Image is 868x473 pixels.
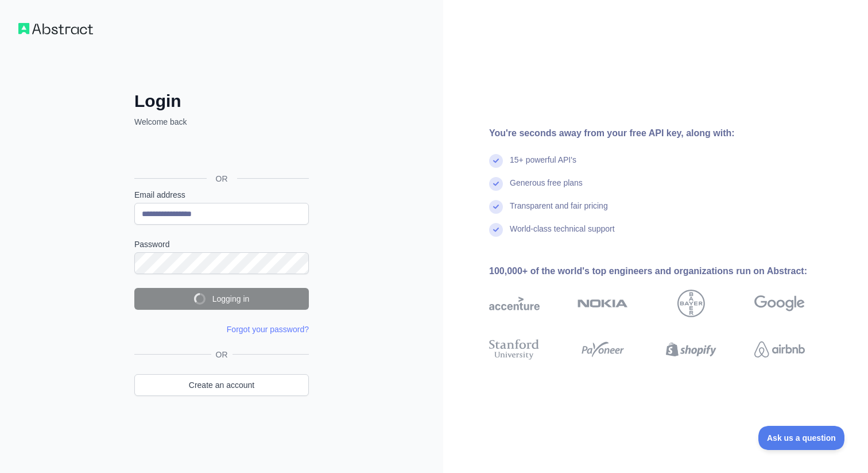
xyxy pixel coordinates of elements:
[134,288,309,310] button: Logging in
[489,290,540,317] img: accenture
[489,126,842,140] div: You're seconds away from your free API key, along with:
[578,290,628,317] img: nokia
[510,200,608,223] div: Transparent and fair pricing
[489,223,503,237] img: check mark
[227,325,309,334] a: Forgot your password?
[489,154,503,168] img: check mark
[754,290,805,317] img: google
[207,173,237,184] span: OR
[134,374,309,396] a: Create an account
[758,426,845,450] iframe: Toggle Customer Support
[129,140,312,166] iframe: Sign in with Google Button
[18,23,93,34] img: Workflow
[134,91,309,111] h2: Login
[134,116,309,128] p: Welcome back
[677,290,705,317] img: bayer
[510,154,576,177] div: 15+ powerful API's
[754,337,805,362] img: airbnb
[666,337,716,362] img: shopify
[489,337,540,362] img: stanford university
[489,200,503,214] img: check mark
[489,177,503,191] img: check mark
[510,223,615,246] div: World-class technical support
[510,177,583,200] div: Generous free plans
[489,264,842,278] div: 100,000+ of the world's top engineers and organizations run on Abstract:
[578,337,628,362] img: payoneer
[211,349,232,360] span: OR
[134,189,309,201] label: Email address
[134,239,309,250] label: Password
